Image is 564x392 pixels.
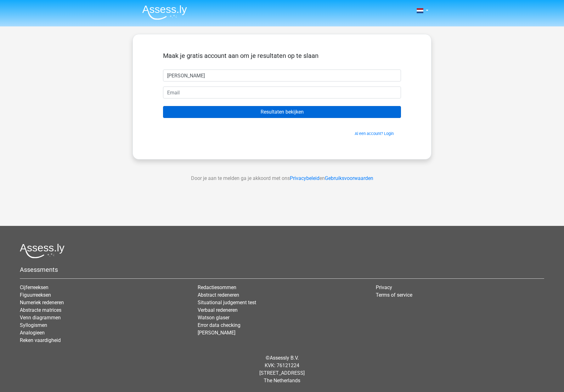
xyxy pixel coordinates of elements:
[163,52,401,59] h5: Maak je gratis account aan om je resultaten op te slaan
[198,292,239,298] a: Abstract redeneren
[355,131,394,136] a: Al een account? Login
[20,330,45,336] a: Analogieen
[376,284,392,290] a: Privacy
[163,87,401,98] input: Email
[376,292,412,298] a: Terms of service
[15,349,549,389] div: © KVK: 76121224 [STREET_ADDRESS] The Netherlands
[20,307,61,313] a: Abstracte matrices
[198,307,238,313] a: Verbaal redeneren
[270,355,299,361] a: Assessly B.V.
[20,244,65,258] img: Assessly logo
[20,266,544,273] h5: Assessments
[325,175,373,181] a: Gebruiksvoorwaarden
[198,300,256,305] a: Situational judgement test
[198,322,240,328] a: Error data checking
[163,106,401,118] input: Resultaten bekijken
[290,175,319,181] a: Privacybeleid
[198,330,235,336] a: [PERSON_NAME]
[20,337,61,343] a: Reken vaardigheid
[20,315,61,321] a: Venn diagrammen
[20,284,48,290] a: Cijferreeksen
[20,292,51,298] a: Figuurreeksen
[20,322,47,328] a: Syllogismen
[198,284,236,290] a: Redactiesommen
[142,5,187,20] img: Assessly
[198,315,229,321] a: Watson glaser
[20,300,64,305] a: Numeriek redeneren
[163,70,401,81] input: Voornaam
